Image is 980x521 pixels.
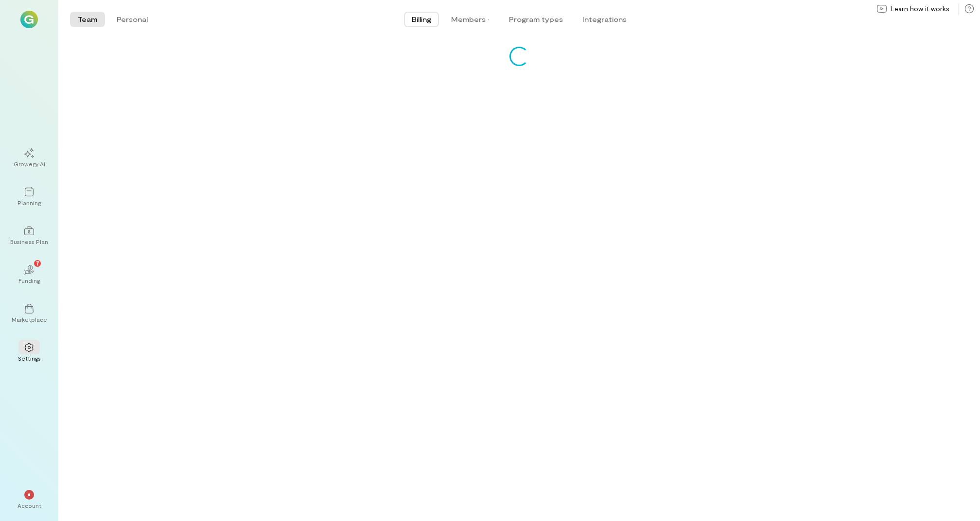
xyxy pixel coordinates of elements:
[12,179,47,214] a: Planning
[404,12,439,27] button: Billing
[12,482,47,517] div: *Account
[17,502,41,509] div: Account
[575,12,634,27] button: Integrations
[14,160,45,168] div: Growegy AI
[412,15,431,24] span: Billing
[18,354,41,362] div: Settings
[36,259,39,267] span: 7
[12,218,47,253] a: Business Plan
[891,4,949,14] span: Learn how it works
[12,140,47,175] a: Growegy AI
[443,12,497,27] button: Members ·
[10,238,48,245] div: Business Plan
[12,296,47,331] a: Marketplace
[17,199,41,207] div: Planning
[70,12,105,27] button: Team
[12,257,47,292] a: Funding
[18,277,40,284] div: Funding
[12,315,47,323] div: Marketplace
[109,12,156,27] button: Personal
[501,12,571,27] button: Program types
[12,335,47,370] a: Settings
[451,15,490,24] div: Members ·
